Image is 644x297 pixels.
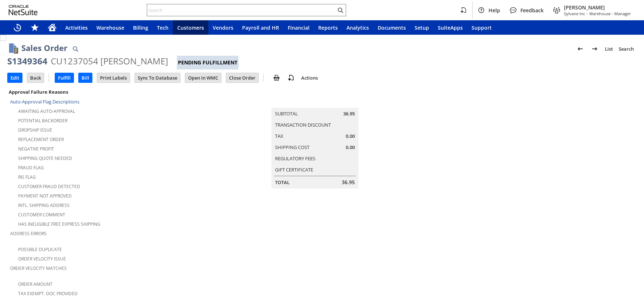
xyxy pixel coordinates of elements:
a: Search [616,43,637,55]
input: Bill [79,73,92,82]
input: Edit [8,73,22,82]
input: Search [147,6,336,14]
input: Sync To Database [135,73,180,82]
a: SuiteApps [433,20,467,35]
a: Vendors [208,20,238,35]
svg: Shortcuts [30,23,39,32]
a: Replacement Order [18,136,64,143]
a: Analytics [342,20,373,35]
img: print.svg [272,73,281,82]
span: Support [471,24,492,31]
a: Shipping Quote Needed [18,155,72,161]
a: Payroll and HR [238,20,283,35]
a: Customer Fraud Detected [18,183,80,190]
div: CU1237054 [PERSON_NAME] [51,55,168,67]
a: Billing [129,20,153,35]
h1: Sales Order [21,42,67,54]
a: Documents [373,20,410,35]
input: Back [27,73,44,82]
span: SuiteApps [438,24,463,31]
a: Possible Duplicate [18,246,62,253]
img: Quick Find [71,44,80,53]
a: Auto-Approval Flag Descriptions [10,98,79,105]
a: Gift Certificate [275,166,313,173]
a: List [602,43,616,55]
span: Financial [288,24,309,31]
a: Address Errors [10,230,47,237]
svg: logo [9,5,38,15]
svg: Home [48,23,57,32]
a: Negative Profit [18,146,54,152]
a: Dropship Issue [18,127,52,133]
span: 36.95 [343,110,355,117]
span: Analytics [346,24,369,31]
img: Next [590,44,599,53]
div: Approval Failure Reasons [7,87,214,97]
svg: Recent Records [13,23,22,32]
a: Tech [153,20,173,35]
span: Activities [65,24,88,31]
span: Reports [318,24,338,31]
a: Order Amount [18,281,53,287]
a: Warehouse [92,20,129,35]
span: Documents [378,24,406,31]
img: Previous [576,44,585,53]
span: 0.00 [346,133,355,140]
a: Fraud Flag [18,165,44,171]
a: Recent Records [9,20,26,35]
caption: Summary [271,96,358,108]
a: RIS flag [18,174,36,180]
a: Reports [314,20,342,35]
span: Tech [157,24,169,31]
span: [PERSON_NAME] [564,4,631,11]
a: Tax Exempt. Doc Provided [18,290,78,297]
span: 36.95 [342,179,355,186]
span: Warehouse - Manager [589,11,631,16]
div: Shortcuts [26,20,43,35]
a: Regulatory Fees [275,155,315,162]
span: Help [489,7,500,14]
a: Payment not approved [18,193,72,199]
span: Feedback [520,7,544,14]
a: Order Velocity Issue [18,256,66,262]
div: S1349364 [7,55,47,67]
a: Order Velocity Matches [10,265,67,271]
a: Customers [173,20,208,35]
input: Fulfill [55,73,74,82]
a: Has Ineligible Free Express Shipping [18,221,100,227]
a: Potential Backorder [18,118,67,124]
a: Intl. Shipping Address [18,202,70,208]
a: Activities [61,20,92,35]
a: Financial [283,20,314,35]
svg: Search [336,6,345,14]
span: Warehouse [96,24,124,31]
span: Setup [415,24,429,31]
a: Home [43,20,61,35]
a: Transaction Discount [275,122,331,128]
input: Close Order [226,73,258,82]
a: Awaiting Auto-Approval [18,108,75,114]
span: Payroll and HR [242,24,279,31]
a: Subtotal [275,110,298,117]
img: add-record.svg [287,73,295,82]
span: Customers [177,24,204,31]
input: Print Labels [97,73,130,82]
a: Shipping Cost [275,144,309,150]
span: Sylvane Inc [564,11,585,16]
a: Setup [410,20,433,35]
span: 0.00 [346,144,355,151]
span: Billing [133,24,148,31]
input: Open In WMC [185,73,221,82]
span: - [586,11,588,16]
a: Support [467,20,496,35]
a: Tax [275,133,283,139]
span: Vendors [213,24,233,31]
a: Total [275,179,290,186]
a: Customer Comment [18,212,65,218]
div: Pending Fulfillment [177,56,238,69]
a: Actions [298,75,321,81]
